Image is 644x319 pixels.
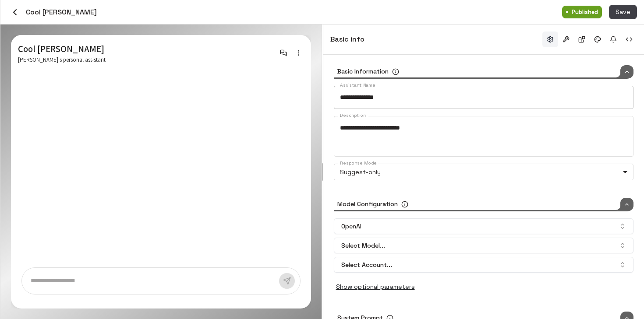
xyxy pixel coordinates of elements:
[340,160,377,166] label: Response Mode
[558,32,574,47] button: Tools
[334,218,633,234] button: OpenAI
[574,32,590,47] button: Integrations
[340,82,375,88] label: Assistant Name
[340,168,619,177] p: Suggest-only
[621,32,637,47] button: Embed
[337,200,398,209] h6: Model Configuration
[334,280,417,294] button: Show optional parameters
[340,112,366,119] label: Description
[605,32,621,47] button: Notifications
[542,32,558,47] button: Basic info
[18,42,232,56] p: Cool [PERSON_NAME]
[337,67,389,77] h6: Basic Information
[330,34,364,45] h6: Basic info
[590,32,605,47] button: Branding
[334,257,633,273] button: Select Account...
[334,238,633,253] button: Select Model...
[18,56,232,64] span: [PERSON_NAME]'s personal assistant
